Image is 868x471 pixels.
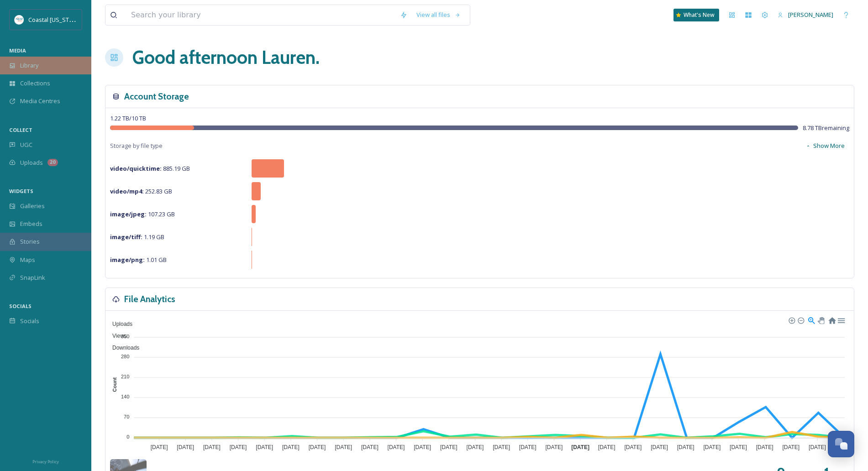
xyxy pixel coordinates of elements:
[519,444,537,450] tspan: [DATE]
[801,137,849,155] button: Show More
[335,444,352,450] tspan: [DATE]
[32,455,59,466] a: Privacy Policy
[361,444,379,450] tspan: [DATE]
[20,273,45,282] span: SnapLink
[20,61,38,70] span: Library
[121,354,129,359] tspan: 280
[20,220,42,228] span: Embeds
[121,394,129,399] tspan: 140
[9,188,33,194] span: WIDGETS
[493,444,510,450] tspan: [DATE]
[9,126,32,133] span: COLLECT
[124,293,175,306] h3: File Analytics
[32,459,59,465] span: Privacy Policy
[110,256,167,264] span: 1.01 GB
[818,317,823,323] div: Panning
[126,434,129,440] tspan: 0
[756,444,773,450] tspan: [DATE]
[110,164,162,173] strong: video/quicktime :
[110,164,190,173] span: 885.19 GB
[673,9,719,21] a: What's New
[837,316,845,324] div: Menu
[110,210,175,218] span: 107.23 GB
[121,333,129,339] tspan: 350
[797,317,804,323] div: Zoom Out
[571,444,589,450] tspan: [DATE]
[20,158,43,167] span: Uploads
[807,316,815,324] div: Selection Zoom
[121,374,129,379] tspan: 210
[110,141,163,150] span: Storage by file type
[126,5,395,25] input: Search your library
[105,333,127,339] span: Views
[110,210,147,218] strong: image/jpeg :
[20,97,60,105] span: Media Centres
[15,15,24,24] img: download%20%281%29.jpeg
[256,444,273,450] tspan: [DATE]
[546,444,563,450] tspan: [DATE]
[440,444,458,450] tspan: [DATE]
[151,444,168,450] tspan: [DATE]
[110,187,172,195] span: 252.83 GB
[598,444,615,450] tspan: [DATE]
[110,233,142,241] strong: image/tiff :
[20,79,50,88] span: Collections
[677,444,694,450] tspan: [DATE]
[730,444,747,450] tspan: [DATE]
[828,316,836,324] div: Reset Zoom
[788,317,794,323] div: Zoom In
[282,444,300,450] tspan: [DATE]
[177,444,194,450] tspan: [DATE]
[9,47,26,54] span: MEDIA
[105,345,139,351] span: Downloads
[414,444,431,450] tspan: [DATE]
[20,141,32,149] span: UGC
[388,444,405,450] tspan: [DATE]
[20,317,39,325] span: Socials
[782,444,800,450] tspan: [DATE]
[9,303,32,309] span: SOCIALS
[124,90,189,103] h3: Account Storage
[28,15,81,24] span: Coastal [US_STATE]
[803,124,849,132] span: 8.78 TB remaining
[203,444,221,450] tspan: [DATE]
[105,321,132,327] span: Uploads
[624,444,642,450] tspan: [DATE]
[20,256,35,264] span: Maps
[20,237,40,246] span: Stories
[110,187,144,195] strong: video/mp4 :
[412,6,465,24] a: View all files
[47,159,58,166] div: 20
[703,444,721,450] tspan: [DATE]
[788,10,833,19] span: [PERSON_NAME]
[651,444,668,450] tspan: [DATE]
[110,233,164,241] span: 1.19 GB
[20,202,45,210] span: Galleries
[773,6,838,24] a: [PERSON_NAME]
[230,444,247,450] tspan: [DATE]
[828,431,854,457] button: Open Chat
[110,114,146,122] span: 1.22 TB / 10 TB
[124,414,129,419] tspan: 70
[132,44,320,71] h1: Good afternoon Lauren .
[309,444,326,450] tspan: [DATE]
[467,444,484,450] tspan: [DATE]
[809,444,826,450] tspan: [DATE]
[112,377,117,392] text: Count
[110,256,145,264] strong: image/png :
